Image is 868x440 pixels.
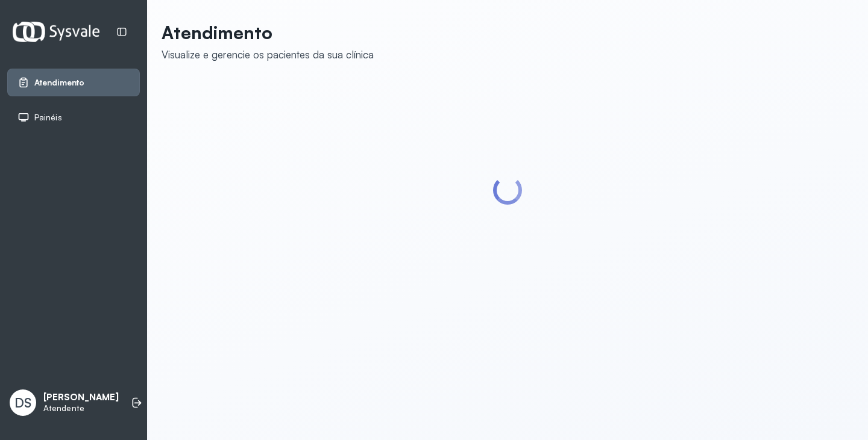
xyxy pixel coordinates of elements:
img: Logotipo do estabelecimento [13,22,99,42]
p: Atendente [43,403,119,414]
span: Atendimento [34,78,84,88]
div: Visualize e gerencie os pacientes da sua clínica [162,48,374,61]
p: Atendimento [162,22,374,43]
span: Painéis [34,113,62,123]
a: Atendimento [17,76,130,88]
p: [PERSON_NAME] [43,392,119,403]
